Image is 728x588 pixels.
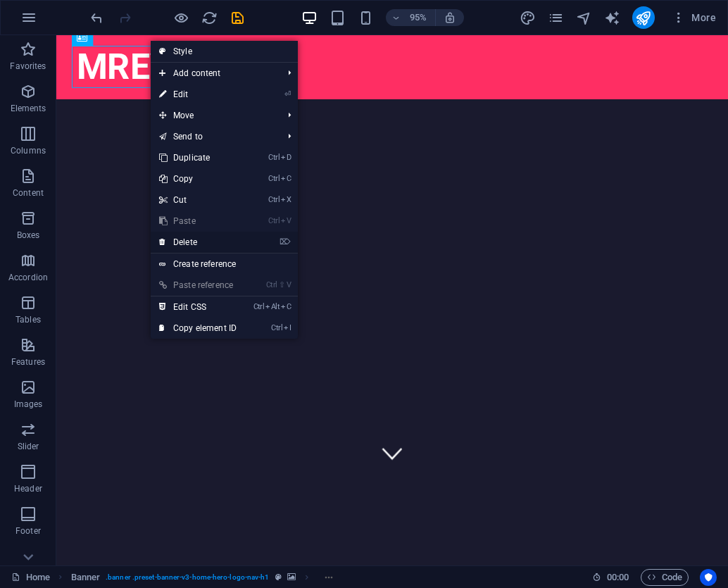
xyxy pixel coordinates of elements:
p: Elements [11,103,46,114]
i: On resize automatically adjust zoom level to fit chosen device. [444,11,456,24]
button: undo [88,9,105,26]
i: Publish [635,10,651,26]
span: 00 00 [607,569,629,586]
button: More [666,6,722,29]
i: V [287,280,291,289]
span: Move [151,105,277,126]
a: Ctrl⇧VPaste reference [151,275,245,296]
p: Features [11,356,45,368]
button: Usercentrics [700,569,717,586]
span: Code [647,569,682,586]
i: Ctrl [266,280,277,289]
i: ⏎ [284,89,291,99]
h6: Session time [592,569,629,586]
p: Columns [11,145,46,156]
a: Create reference [151,254,298,275]
button: publish [632,6,655,29]
i: This element contains a background [287,573,296,581]
i: C [281,174,291,183]
a: ⏎Edit [151,84,245,105]
button: 95% [386,9,436,26]
a: ⌦Delete [151,232,245,253]
i: Design (Ctrl+Alt+Y) [520,10,536,26]
i: I [284,323,291,332]
p: Accordion [8,272,48,283]
p: Header [14,483,42,494]
a: CtrlDDuplicate [151,147,245,168]
button: navigator [576,9,593,26]
i: ⇧ [279,280,285,289]
span: : [617,572,619,582]
button: pages [548,9,565,26]
i: Pages (Ctrl+Alt+S) [548,10,564,26]
i: This element is a customizable preset [275,573,282,581]
p: Favorites [10,61,46,72]
p: Content [13,187,44,199]
i: Reload page [201,10,218,26]
a: Style [151,41,298,62]
i: Save (Ctrl+S) [230,10,246,26]
i: V [281,216,291,225]
h6: 95% [407,9,429,26]
i: D [281,153,291,162]
p: Slider [18,441,39,452]
button: save [229,9,246,26]
i: AI Writer [604,10,620,26]
i: Undo: Delete elements (Ctrl+Z) [89,10,105,26]
span: Click to select. Double-click to edit [71,569,101,586]
p: Tables [15,314,41,325]
p: Footer [15,525,41,537]
a: CtrlAltCEdit CSS [151,296,245,318]
a: Click to cancel selection. Double-click to open Pages [11,569,50,586]
p: Boxes [17,230,40,241]
i: C [281,302,291,311]
p: Images [14,399,43,410]
button: text_generator [604,9,621,26]
span: More [672,11,716,25]
nav: breadcrumb [71,569,340,586]
a: CtrlXCut [151,189,245,211]
a: CtrlVPaste [151,211,245,232]
i: X [281,195,291,204]
i: Ctrl [268,174,280,183]
a: CtrlCCopy [151,168,245,189]
button: Code [641,569,689,586]
a: Send to [151,126,277,147]
button: design [520,9,536,26]
button: reload [201,9,218,26]
button: Click here to leave preview mode and continue editing [172,9,189,26]
span: . banner .preset-banner-v3-home-hero-logo-nav-h1 [106,569,269,586]
i: Navigator [576,10,592,26]
i: Ctrl [253,302,265,311]
i: Alt [265,302,280,311]
span: Add content [151,63,277,84]
a: CtrlICopy element ID [151,318,245,339]
i: ⌦ [280,237,291,246]
i: Ctrl [268,153,280,162]
i: Ctrl [268,216,280,225]
i: Ctrl [268,195,280,204]
i: Ctrl [271,323,282,332]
